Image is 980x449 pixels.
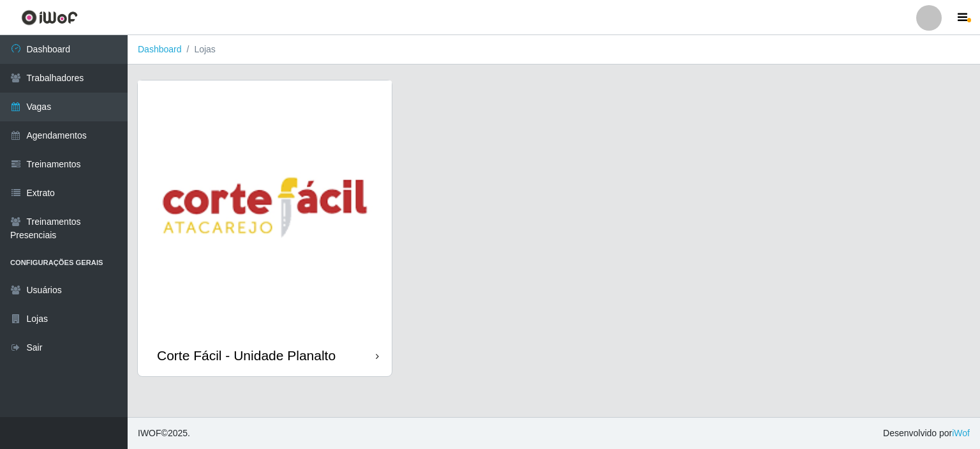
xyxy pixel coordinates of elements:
a: iWof [952,428,970,438]
a: Dashboard [138,44,182,54]
div: Corte Fácil - Unidade Planalto [157,347,336,363]
img: cardImg [138,80,392,335]
span: Desenvolvido por [883,427,970,440]
img: CoreUI Logo [21,10,78,26]
span: IWOF [138,428,161,438]
li: Lojas [182,43,216,56]
nav: breadcrumb [128,35,980,65]
a: Corte Fácil - Unidade Planalto [138,80,392,376]
span: © 2025 . [138,427,190,440]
